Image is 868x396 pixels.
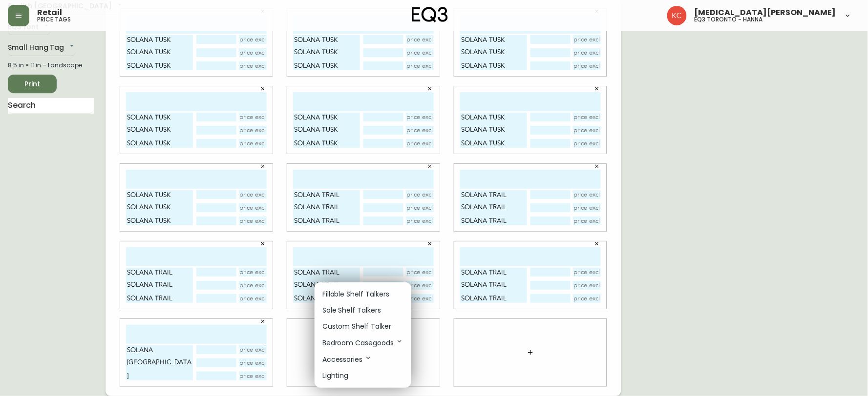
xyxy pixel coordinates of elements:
p: Lighting [322,371,349,381]
p: Sale Shelf Talkers [322,305,381,316]
p: Fillable Shelf Talkers [322,289,389,299]
input: price excluding $ [133,63,162,72]
p: Accessories [322,354,372,365]
p: Custom Shelf Talker [322,321,391,332]
input: price excluding $ [133,50,162,59]
input: price excluding $ [133,37,162,45]
p: Bedroom Casegoods [322,337,403,348]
